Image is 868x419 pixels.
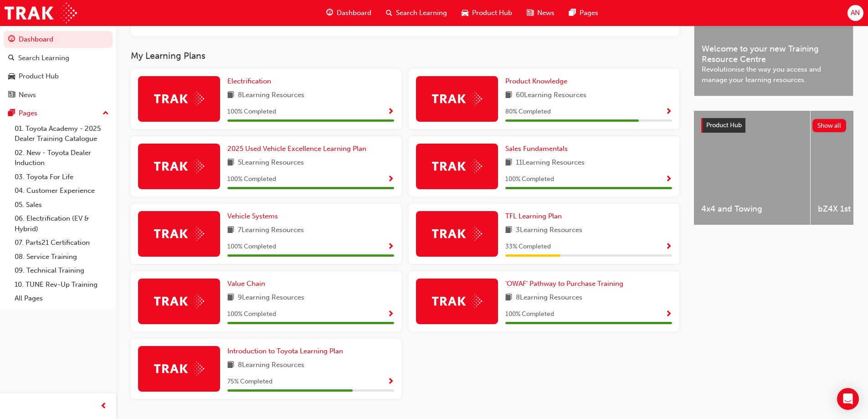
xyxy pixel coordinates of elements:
button: DashboardSearch LearningProduct HubNews [4,29,113,105]
a: 05. Sales [11,198,113,212]
span: Show Progress [387,108,394,116]
img: Trak [154,294,204,308]
a: 08. Service Training [11,250,113,264]
a: Value Chain [227,279,269,289]
span: car-icon [462,7,468,19]
span: Product Hub [472,8,512,18]
span: Show Progress [387,378,394,386]
a: 04. Customer Experience [11,184,113,198]
span: Show Progress [665,310,672,319]
button: Show Progress [387,106,394,118]
button: Show Progress [665,241,672,253]
a: Dashboard [4,31,113,48]
a: Vehicle Systems [227,211,282,222]
div: Search Learning [18,53,69,63]
span: 100 % Completed [505,309,554,320]
span: book-icon [227,360,234,371]
a: Product Knowledge [505,76,571,87]
a: Introduction to Toyota Learning Plan [227,346,347,357]
img: Trak [432,159,482,173]
span: 100 % Completed [227,309,276,320]
a: 02. New - Toyota Dealer Induction [11,146,113,170]
span: AN [851,8,860,18]
span: Value Chain [227,279,265,288]
a: TFL Learning Plan [505,211,565,222]
span: Pages [580,8,598,18]
span: search-icon [8,54,15,62]
span: 4x4 and Towing [701,204,803,214]
span: Product Knowledge [505,77,567,85]
img: Trak [432,294,482,308]
span: book-icon [227,225,234,236]
button: Show Progress [387,241,394,253]
a: 'OWAF' Pathway to Purchase Training [505,279,627,289]
img: Trak [154,92,204,106]
h3: My Learning Plans [131,51,679,61]
span: book-icon [505,225,512,236]
span: car-icon [8,72,15,81]
span: guage-icon [8,36,15,44]
a: Sales Fundamentals [505,144,571,154]
span: Welcome to your new Training Resource Centre [702,44,846,64]
span: Introduction to Toyota Learning Plan [227,347,343,355]
img: Trak [154,227,204,241]
a: guage-iconDashboard [319,4,379,22]
button: Show Progress [665,309,672,320]
span: 100 % Completed [227,107,276,117]
span: Show Progress [665,108,672,116]
span: 11 Learning Resources [516,157,585,169]
span: 8 Learning Resources [516,292,582,304]
span: pages-icon [8,109,15,118]
div: Product Hub [19,71,59,82]
button: Show Progress [665,174,672,185]
span: 7 Learning Resources [238,225,304,236]
a: 03. Toyota For Life [11,170,113,184]
img: Trak [154,159,204,173]
span: 9 Learning Resources [238,292,304,304]
span: Electrification [227,77,271,85]
button: Show Progress [387,376,394,388]
span: Dashboard [337,8,371,18]
a: news-iconNews [519,4,562,22]
span: prev-icon [100,401,107,412]
span: search-icon [386,7,392,19]
a: Electrification [227,76,275,87]
a: Trak [5,3,77,23]
span: up-icon [103,108,109,119]
div: Pages [19,108,37,119]
a: Product Hub [4,68,113,85]
a: search-iconSearch Learning [379,4,454,22]
span: 2025 Used Vehicle Excellence Learning Plan [227,145,366,153]
a: All Pages [11,291,113,305]
span: 5 Learning Resources [238,157,304,169]
img: Trak [432,92,482,106]
span: book-icon [227,90,234,101]
button: AN [847,5,863,21]
a: 07. Parts21 Certification [11,236,113,250]
span: 'OWAF' Pathway to Purchase Training [505,279,623,288]
span: book-icon [227,157,234,169]
a: pages-iconPages [562,4,606,22]
button: Show Progress [387,174,394,185]
a: Product HubShow all [701,118,846,133]
div: Open Intercom Messenger [837,388,859,410]
a: News [4,87,113,103]
span: book-icon [505,292,512,304]
span: 60 Learning Resources [516,90,586,101]
a: 2025 Used Vehicle Excellence Learning Plan [227,144,370,154]
span: 80 % Completed [505,107,551,117]
button: Show all [812,119,847,132]
img: Trak [154,362,204,376]
span: book-icon [505,90,512,101]
span: guage-icon [326,7,333,19]
span: TFL Learning Plan [505,212,562,220]
span: News [537,8,555,18]
button: Show Progress [387,309,394,320]
span: Show Progress [665,243,672,251]
span: news-icon [8,91,15,99]
a: 09. Technical Training [11,264,113,278]
span: Revolutionise the way you access and manage your learning resources. [702,64,846,85]
a: 10. TUNE Rev-Up Training [11,278,113,292]
a: 06. Electrification (EV & Hybrid) [11,212,113,236]
span: book-icon [505,157,512,169]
